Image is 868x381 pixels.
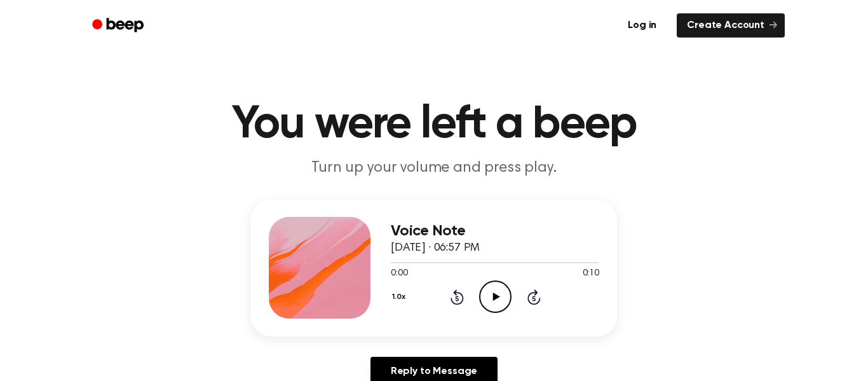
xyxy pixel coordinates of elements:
p: Turn up your volume and press play. [190,158,678,179]
h3: Voice Note [391,223,599,240]
h1: You were left a beep [109,102,759,148]
a: Beep [83,13,155,38]
a: Log in [615,11,669,40]
a: Create Account [677,13,785,38]
span: 0:10 [583,267,599,281]
span: [DATE] · 06:57 PM [391,242,480,254]
button: 1.0x [391,286,410,308]
span: 0:00 [391,267,407,281]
